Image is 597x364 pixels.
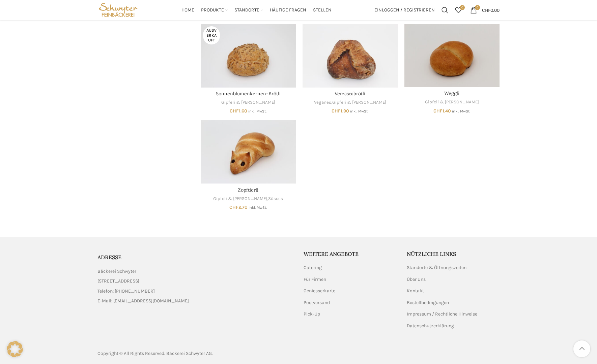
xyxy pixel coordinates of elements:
small: inkl. MwSt. [452,109,470,113]
a: Verzascabrötli [303,24,398,87]
span: E-Mail: [EMAIL_ADDRESS][DOMAIN_NAME] [97,297,189,305]
a: Suchen [438,3,452,17]
span: CHF [230,108,239,114]
span: 0 [460,5,465,10]
a: Datenschutzerklärung [407,323,455,329]
a: Weggli [404,24,500,87]
a: Catering [304,264,322,271]
small: inkl. MwSt. [350,109,368,113]
div: Main navigation [142,3,371,17]
a: Gipfeli & [PERSON_NAME] [221,99,275,106]
a: Gipfeli & [PERSON_NAME] [425,99,479,105]
a: Einloggen / Registrieren [371,3,438,17]
a: Scroll to top button [573,340,590,357]
a: Sonnenblumenkernen-Brötli [216,91,281,97]
bdi: 2.70 [229,204,248,210]
span: Produkte [201,7,224,13]
div: , [201,196,296,202]
div: Copyright © All Rights Reserved. Bäckerei Schwyter AG. [97,350,295,357]
a: 0 [452,3,465,17]
span: Ausverkauft [203,26,220,44]
h5: Weitere Angebote [304,250,397,258]
a: Produkte [201,3,228,17]
span: Einloggen / Registrieren [374,8,435,12]
span: CHF [433,108,443,114]
span: Stellen [313,7,332,13]
a: Häufige Fragen [270,3,306,17]
a: Über Uns [407,276,426,283]
span: Home [181,7,194,13]
a: Bestellbedingungen [407,299,450,306]
a: Gipfeli & [PERSON_NAME] [332,99,386,106]
a: Standorte [234,3,263,17]
a: Kontakt [407,288,425,294]
a: Pick-Up [304,311,321,318]
span: CHF [332,108,341,114]
a: Home [181,3,194,17]
bdi: 0.00 [482,7,500,13]
span: Häufige Fragen [270,7,306,13]
a: Gipfeli & [PERSON_NAME] [213,196,267,202]
a: Für Firmen [304,276,327,283]
a: Süsses [268,196,283,202]
a: Zopftierli [238,187,258,193]
bdi: 1.60 [230,108,247,114]
h5: Nützliche Links [407,250,500,258]
a: Sonnenblumenkernen-Brötli [201,24,296,87]
a: List item link [97,288,293,295]
a: 0 CHF0.00 [467,3,503,17]
span: ADRESSE [97,254,121,261]
div: Meine Wunschliste [452,3,465,17]
a: Standorte & Öffnungszeiten [407,264,467,271]
a: Verzascabrötli [335,91,365,97]
div: , [303,99,398,106]
a: Zopftierli [201,120,296,184]
span: Standorte [234,7,259,13]
a: Veganes [314,99,331,106]
bdi: 1.90 [332,108,349,114]
small: inkl. MwSt. [248,109,266,113]
a: Stellen [313,3,332,17]
a: Site logo [97,7,139,12]
span: CHF [229,204,238,210]
bdi: 1.40 [433,108,451,114]
a: Impressum / Rechtliche Hinweise [407,311,478,318]
small: inkl. MwSt. [249,205,267,210]
a: Geniesserkarte [304,288,336,294]
span: [STREET_ADDRESS] [97,277,139,285]
a: Weggli [444,90,459,96]
span: Bäckerei Schwyter [97,268,136,275]
span: 0 [475,5,480,10]
span: CHF [482,7,490,13]
a: Postversand [304,299,331,306]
